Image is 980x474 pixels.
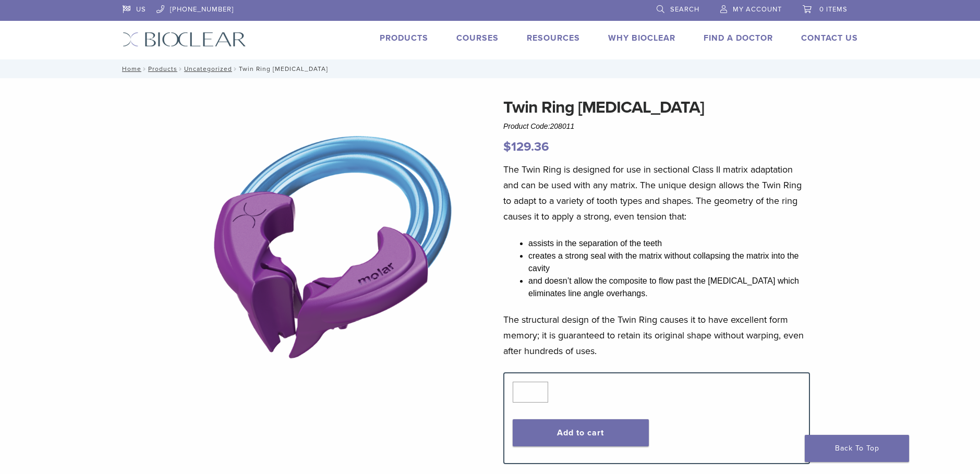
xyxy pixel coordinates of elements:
[123,32,246,47] img: Bioclear
[801,33,858,43] a: Contact Us
[141,66,148,71] span: /
[503,312,810,359] p: The structural design of the Twin Ring causes it to have excellent form memory; it is guaranteed ...
[503,122,574,130] span: Product Code:
[503,162,810,224] p: The Twin Ring is designed for use in sectional Class II matrix adaptation and can be used with an...
[527,33,580,43] a: Resources
[528,250,810,275] li: creates a strong seal with the matrix without collapsing the matrix into the cavity
[819,5,848,14] span: 0 items
[148,65,177,72] a: Products
[503,139,549,154] bdi: 129.36
[670,5,699,14] span: Search
[528,275,810,300] li: and doesn’t allow the composite to flow past the [MEDICAL_DATA] which eliminates line angle overh...
[115,59,866,78] nav: Twin Ring [MEDICAL_DATA]
[805,435,909,462] a: Back To Top
[184,65,232,72] a: Uncategorized
[733,5,782,14] span: My Account
[177,66,184,71] span: /
[119,65,141,72] a: Home
[503,139,511,154] span: $
[503,95,810,120] h1: Twin Ring [MEDICAL_DATA]
[232,66,239,71] span: /
[704,33,773,43] a: Find A Doctor
[528,237,810,250] li: assists in the separation of the teeth
[456,33,499,43] a: Courses
[513,419,649,446] button: Add to cart
[184,95,471,383] img: Purplering-1-3rd split-Recolored (1)
[550,122,575,130] span: 208011
[608,33,675,43] a: Why Bioclear
[380,33,428,43] a: Products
